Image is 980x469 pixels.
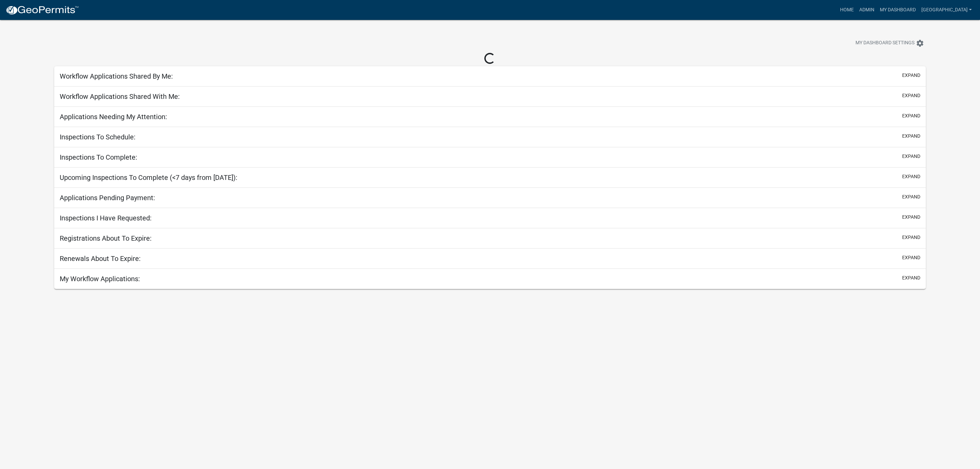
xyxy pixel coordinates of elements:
[60,254,141,263] h5: Renewals About To Expire:
[855,39,914,47] span: My Dashboard Settings
[902,193,920,201] button: expand
[60,133,135,141] h5: Inspections To Schedule:
[902,173,920,180] button: expand
[902,274,920,282] button: expand
[60,72,173,80] h5: Workflow Applications Shared By Me:
[902,234,920,241] button: expand
[60,113,167,121] h5: Applications Needing My Attention:
[902,153,920,160] button: expand
[902,133,920,140] button: expand
[857,3,877,16] a: Admin
[60,153,137,161] h5: Inspections To Complete:
[60,214,152,222] h5: Inspections I Have Requested:
[877,3,919,16] a: My Dashboard
[60,194,155,202] h5: Applications Pending Payment:
[919,3,975,16] a: [GEOGRAPHIC_DATA]
[902,214,920,221] button: expand
[60,173,237,182] h5: Upcoming Inspections To Complete (<7 days from [DATE]):
[902,92,920,99] button: expand
[837,3,857,16] a: Home
[60,275,140,283] h5: My Workflow Applications:
[850,36,930,50] button: My Dashboard Settingssettings
[902,112,920,119] button: expand
[902,72,920,79] button: expand
[60,92,180,101] h5: Workflow Applications Shared With Me:
[60,234,152,242] h5: Registrations About To Expire:
[916,39,924,47] i: settings
[902,254,920,261] button: expand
